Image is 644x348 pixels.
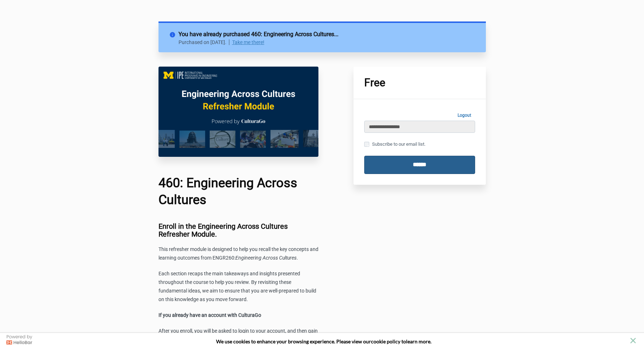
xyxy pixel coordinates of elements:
[216,338,371,344] span: We use cookies to enhance your browsing experience. Please view our
[629,336,638,345] button: close
[364,140,425,148] label: Subscribe to our email list.
[158,246,318,261] span: This refresher module is designed to help you recall the key concepts and learning outcomes from ...
[235,255,297,261] span: Engineering Across Cultures
[406,338,431,344] span: learn more.
[158,175,319,208] h1: 460: Engineering Across Cultures
[364,142,369,147] input: Subscribe to our email list.
[401,338,406,344] strong: to
[169,30,179,37] i: info
[364,77,475,88] h1: Free
[158,327,319,344] p: After you enroll, you will be asked to login to your account, and then gain access to the course.
[158,222,319,238] h3: Enroll in the Engineering Across Cultures Refresher Module.
[158,67,319,157] img: c0f10fc-c575-6ff0-c716-7a6e5a06d1b5_EAC_460_Main_Image.png
[179,39,230,45] p: Purchased on [DATE].
[454,110,475,121] a: Logout
[297,255,298,261] span: .
[179,30,475,39] h2: You have already purchased 460: Engineering Across Cultures...
[158,312,261,318] strong: If you already have an account with CulturaGo
[371,338,400,344] a: cookie policy
[158,279,316,302] span: the course to help you review. By revisiting these fundamental ideas, we aim to ensure that you a...
[232,39,264,45] a: Take me there!
[158,271,300,285] span: Each section recaps the main takeaways and insights presented throughout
